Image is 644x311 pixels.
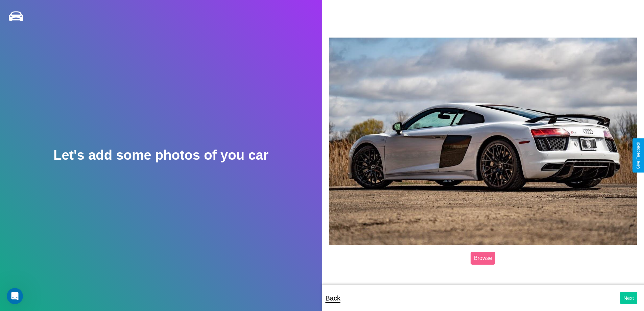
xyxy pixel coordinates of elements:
[636,142,641,169] div: Give Feedback
[620,292,637,304] button: Next
[7,288,23,304] iframe: Intercom live chat
[326,292,340,304] p: Back
[53,148,268,163] h2: Let's add some photos of you car
[329,38,638,245] img: posted
[471,252,495,265] label: Browse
